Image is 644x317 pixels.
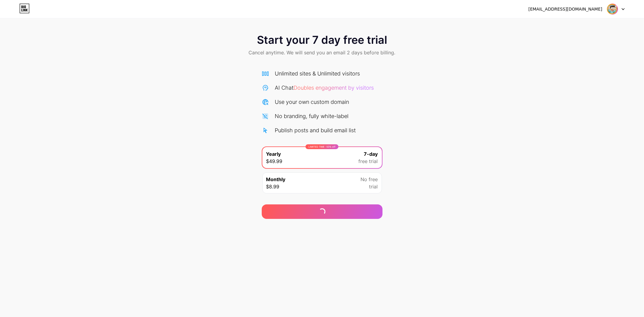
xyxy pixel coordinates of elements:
span: Start your 7 day free trial [257,34,387,46]
img: suneo138 [607,3,618,15]
div: LIMITED TIME : 50% off [306,144,338,149]
span: 7-day [364,150,378,158]
span: Monthly [266,176,286,183]
div: AI Chat [275,84,374,92]
span: Cancel anytime. We will send you an email 2 days before billing. [249,49,396,56]
span: trial [369,183,378,190]
span: $49.99 [266,158,283,165]
span: $8.99 [266,183,280,190]
div: [EMAIL_ADDRESS][DOMAIN_NAME] [528,6,602,12]
span: Yearly [266,150,281,158]
div: Unlimited sites & Unlimited visitors [275,69,360,78]
div: No branding, fully white-label [275,112,349,120]
span: No free [361,176,378,183]
span: Doubles engagement by visitors [294,85,374,91]
div: Publish posts and build email list [275,126,356,134]
span: free trial [359,158,378,165]
div: Use your own custom domain [275,98,349,106]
